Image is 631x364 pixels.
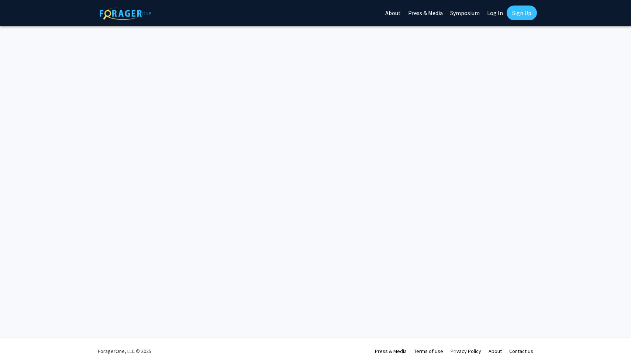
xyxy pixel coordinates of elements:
[375,348,407,354] a: Press & Media
[414,348,443,354] a: Terms of Use
[100,7,151,20] img: ForagerOne Logo
[98,338,151,364] div: ForagerOne, LLC © 2025
[509,348,533,354] a: Contact Us
[489,348,502,354] a: About
[451,348,481,354] a: Privacy Policy
[507,6,537,20] a: Sign Up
